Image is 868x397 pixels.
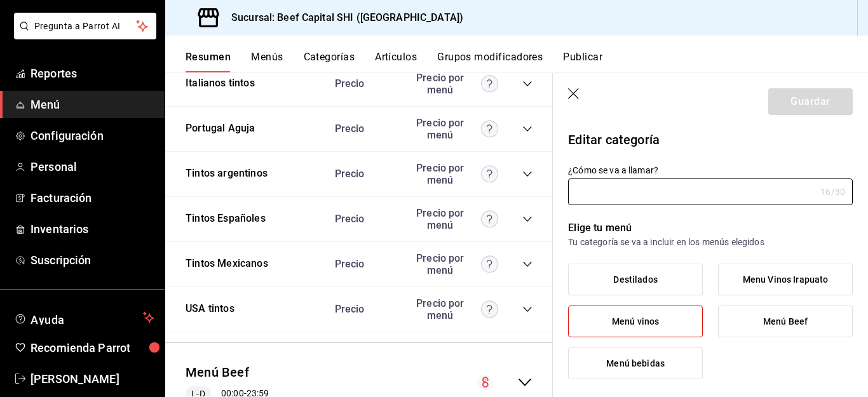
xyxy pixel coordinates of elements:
[31,189,154,206] span: Facturación
[322,168,403,180] div: Precio
[409,207,498,231] div: Precio por menú
[522,214,532,224] button: collapse-category-row
[186,212,266,226] button: Tintos Españoles
[409,72,498,96] div: Precio por menú
[304,51,355,72] button: Categorías
[409,297,498,321] div: Precio por menú
[31,127,154,144] span: Configuración
[743,274,829,285] span: Menu Vinos Irapuato
[34,20,137,33] span: Pregunta a Parrot AI
[31,339,154,356] span: Recomienda Parrot
[437,51,543,72] button: Grupos modificadores
[186,257,268,271] button: Tintos Mexicanos
[186,51,231,72] button: Resumen
[31,370,154,387] span: [PERSON_NAME]
[606,358,665,369] span: Menú bebidas
[568,166,853,175] label: ¿Cómo se va a llamar?
[568,220,853,236] p: Elige tu menú
[31,65,154,82] span: Reportes
[186,363,249,382] button: Menú Beef
[251,51,283,72] button: Menús
[221,10,463,25] h3: Sucursal: Beef Capital SHI ([GEOGRAPHIC_DATA])
[9,29,156,42] a: Pregunta a Parrot AI
[820,185,845,198] div: 16 /30
[568,130,853,149] p: Editar categoría
[522,124,532,134] button: collapse-category-row
[322,303,403,315] div: Precio
[563,51,602,72] button: Publicar
[763,316,808,327] span: Menú Beef
[186,166,268,181] button: Tintos argentinos
[409,252,498,276] div: Precio por menú
[322,213,403,225] div: Precio
[186,302,234,316] button: USA tintos
[568,236,853,248] p: Tu categoría se va a incluir en los menús elegidos
[14,13,156,39] button: Pregunta a Parrot AI
[31,252,154,269] span: Suscripción
[612,316,659,327] span: Menú vinos
[31,220,154,238] span: Inventarios
[186,121,255,136] button: Portugal Aguja
[31,96,154,113] span: Menú
[613,274,657,285] span: Destilados
[522,304,532,314] button: collapse-category-row
[522,79,532,89] button: collapse-category-row
[409,162,498,186] div: Precio por menú
[522,169,532,179] button: collapse-category-row
[31,158,154,175] span: Personal
[31,310,138,325] span: Ayuda
[186,51,868,72] div: navigation tabs
[322,77,403,90] div: Precio
[375,51,417,72] button: Artículos
[186,76,255,91] button: Italianos tintos
[522,259,532,269] button: collapse-category-row
[322,123,403,135] div: Precio
[322,258,403,270] div: Precio
[409,117,498,141] div: Precio por menú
